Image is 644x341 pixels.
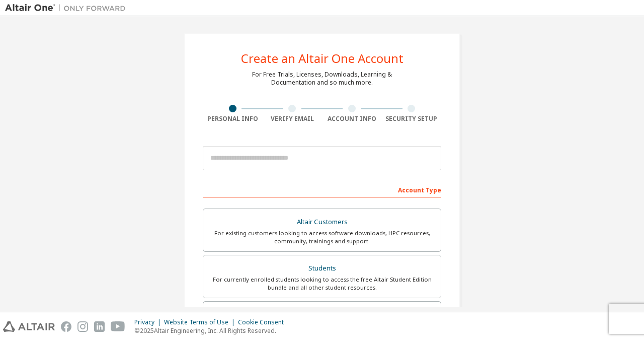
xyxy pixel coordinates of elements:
[5,3,131,13] img: Altair One
[263,115,323,123] div: Verify Email
[209,276,435,292] div: For currently enrolled students looking to access the free Altair Student Edition bundle and all ...
[111,321,125,332] img: youtube.svg
[238,318,290,326] div: Cookie Consent
[322,115,382,123] div: Account Info
[209,261,435,276] div: Students
[252,71,392,87] div: For Free Trials, Licenses, Downloads, Learning & Documentation and so much more.
[61,321,71,332] img: facebook.svg
[203,115,263,123] div: Personal Info
[382,115,442,123] div: Security Setup
[209,215,435,229] div: Altair Customers
[164,318,238,326] div: Website Terms of Use
[134,318,164,326] div: Privacy
[3,321,55,332] img: altair_logo.svg
[77,321,88,332] img: instagram.svg
[134,326,290,335] p: © 2025 Altair Engineering, Inc. All Rights Reserved.
[209,229,435,245] div: For existing customers looking to access software downloads, HPC resources, community, trainings ...
[203,181,441,197] div: Account Type
[241,52,404,64] div: Create an Altair One Account
[94,321,105,332] img: linkedin.svg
